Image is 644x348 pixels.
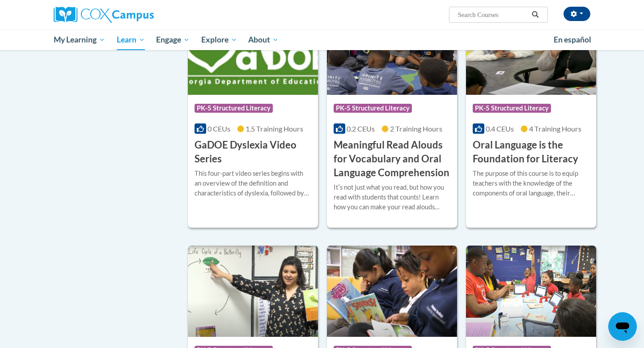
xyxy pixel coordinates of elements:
a: Course LogoPK-5 Structured Literacy0.4 CEUs4 Training Hours Oral Language is the Foundation for L... [466,4,596,228]
div: Main menu [40,30,604,50]
a: En español [548,30,597,49]
button: Search [529,9,542,20]
h3: Meaningful Read Alouds for Vocabulary and Oral Language Comprehension [334,138,450,179]
div: The purpose of this course is to equip teachers with the knowledge of the components of oral lang... [473,169,589,198]
span: 1.5 Training Hours [246,124,303,133]
img: Course Logo [188,246,318,337]
img: Cox Campus [54,7,154,23]
a: Learn [111,30,151,50]
h3: GaDOE Dyslexia Video Series [195,138,311,166]
span: 2 Training Hours [390,124,442,133]
div: Itʹs not just what you read, but how you read with students that counts! Learn how you can make y... [334,182,450,212]
a: Course LogoPK-5 Structured Literacy0 CEUs1.5 Training Hours GaDOE Dyslexia Video SeriesThis four-... [188,4,318,228]
span: En español [554,35,591,44]
span: About [248,34,279,45]
img: Course Logo [466,246,596,337]
h3: Oral Language is the Foundation for Literacy [473,138,589,166]
span: 0 CEUs [208,124,230,133]
input: Search Courses [457,9,529,20]
button: Account Settings [563,7,590,21]
span: 4 Training Hours [529,124,581,133]
a: Explore [195,30,243,50]
a: Cox Campus [54,7,224,23]
a: My Learning [48,30,111,50]
span: PK-5 Structured Literacy [195,104,273,113]
span: 0.2 CEUs [347,124,375,133]
iframe: Button to launch messaging window [608,312,637,341]
div: This four-part video series begins with an overview of the definition and characteristics of dysl... [195,169,311,198]
span: Engage [156,34,190,45]
span: Explore [201,34,237,45]
a: Course LogoPK-5 Structured Literacy0.2 CEUs2 Training Hours Meaningful Read Alouds for Vocabulary... [327,4,457,228]
a: Engage [150,30,195,50]
span: Learn [117,34,145,45]
span: PK-5 Structured Literacy [473,104,551,113]
img: Course Logo [327,246,457,337]
a: About [243,30,285,50]
span: My Learning [54,34,105,45]
span: 0.4 CEUs [486,124,514,133]
span: PK-5 Structured Literacy [334,104,412,113]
